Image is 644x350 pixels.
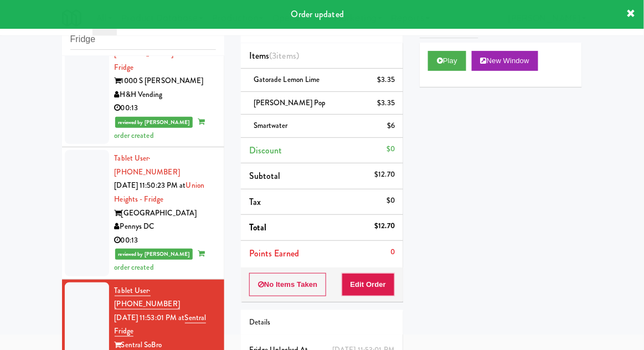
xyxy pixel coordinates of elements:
button: Play [428,51,466,71]
span: order created [115,248,205,272]
div: $12.70 [375,219,395,233]
span: order created [115,116,205,141]
button: Edit Order [342,273,395,296]
span: Items [249,49,299,62]
li: Tablet User· [PHONE_NUMBER][DATE] 11:50:23 PM atUnion Heights - Fridge[GEOGRAPHIC_DATA]Pennys DC0... [62,147,224,279]
button: No Items Taken [249,273,327,296]
span: Total [249,221,267,234]
li: Tablet User· [PHONE_NUMBER][DATE] 11:50:10 PM at1000 S [PERSON_NAME] - Left - Fridge1000 S [PERSO... [62,2,224,147]
div: [GEOGRAPHIC_DATA] [115,207,216,220]
span: [DATE] 11:53:01 PM at [115,312,185,323]
span: · [PHONE_NUMBER] [115,153,180,177]
span: reviewed by [PERSON_NAME] [115,249,193,260]
span: Order updated [291,8,344,20]
div: Details [249,316,395,330]
div: $0 [387,142,395,156]
span: Subtotal [249,169,281,182]
a: Tablet User· [PHONE_NUMBER] [115,153,180,177]
div: 00:13 [115,101,216,115]
div: $3.35 [378,73,395,87]
a: Union Heights - Fridge [115,180,205,204]
div: Pennys DC [115,220,216,234]
input: Search vision orders [70,29,216,50]
span: [PERSON_NAME] Pop [254,97,326,108]
div: $0 [387,194,395,208]
div: H&H Vending [115,88,216,102]
span: Smartwater [254,120,288,131]
div: $6 [387,119,395,133]
div: $12.70 [375,168,395,182]
div: 00:13 [115,234,216,248]
a: Tablet User· [PHONE_NUMBER] [115,285,180,310]
span: reviewed by [PERSON_NAME] [115,117,193,128]
span: Discount [249,144,282,157]
span: Tax [249,195,261,208]
div: 1000 S [PERSON_NAME] [115,74,216,88]
div: $3.35 [378,96,395,110]
div: 0 [390,245,395,259]
span: Gatorade Lemon Lime [254,74,320,85]
span: (3 ) [269,49,299,62]
span: [DATE] 11:50:23 PM at [115,180,186,191]
ng-pluralize: items [277,49,297,62]
a: 1000 S [PERSON_NAME] - Left - Fridge [115,34,208,72]
span: Points Earned [249,247,299,260]
button: New Window [472,51,538,71]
